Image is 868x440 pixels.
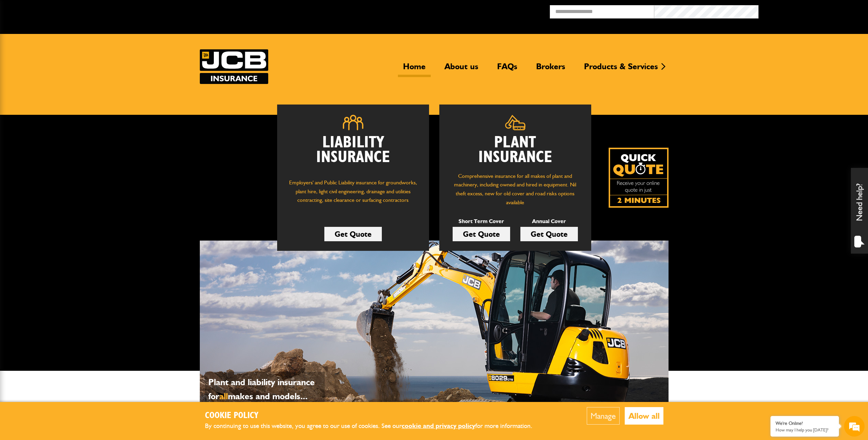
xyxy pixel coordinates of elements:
a: Get your insurance quote isn just 2-minutes [609,148,669,208]
a: cookie and privacy policy [402,422,475,430]
h2: Plant Insurance [450,135,581,165]
p: By continuing to use this website, you agree to our use of cookies. See our for more information. [205,421,544,431]
div: Need help? [851,168,868,254]
a: About us [439,61,483,77]
a: Get Quote [324,227,382,241]
p: Annual Cover [520,217,578,226]
p: Plant and liability insurance for makes and models... [208,375,321,403]
button: Allow all [625,407,663,425]
button: Broker Login [759,5,863,16]
div: We're Online! [776,420,834,426]
a: Get Quote [520,227,578,241]
p: Short Term Cover [453,217,510,226]
img: JCB Insurance Services logo [200,49,268,84]
a: Home [398,61,431,77]
span: all [219,391,228,402]
img: Quick Quote [609,148,669,208]
a: Products & Services [579,61,663,77]
a: FAQs [492,61,522,77]
p: How may I help you today? [776,427,834,432]
a: Get Quote [453,227,510,241]
a: JCB Insurance Services [200,49,268,84]
p: Employers' and Public Liability insurance for groundworks, plant hire, light civil engineering, d... [287,178,419,211]
p: Comprehensive insurance for all makes of plant and machinery, including owned and hired in equipm... [450,172,581,207]
h2: Cookie Policy [205,411,544,421]
a: Brokers [531,61,570,77]
h2: Liability Insurance [287,135,419,172]
button: Manage [587,407,620,425]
